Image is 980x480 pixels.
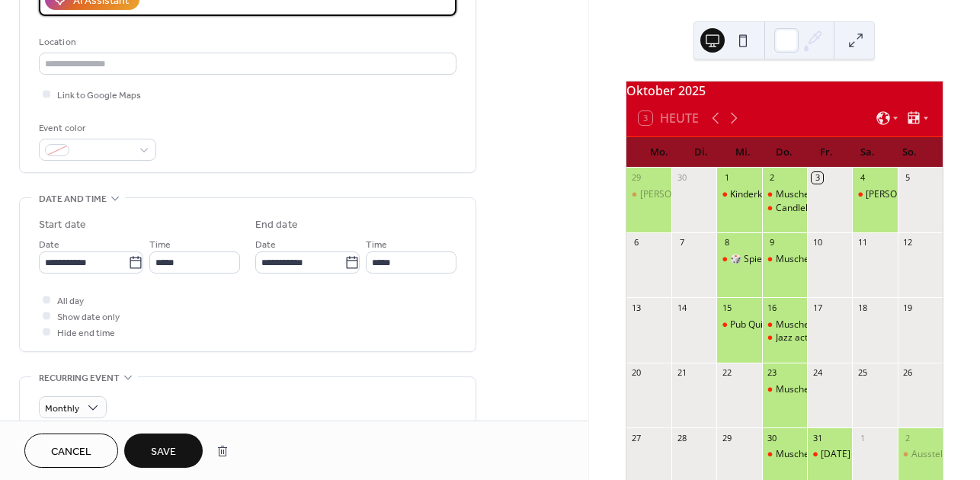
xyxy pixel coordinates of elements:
div: Candlelight Jazz [762,202,807,215]
div: 26 [902,367,914,379]
div: 29 [631,172,642,184]
div: [DATE] Party [821,448,875,461]
div: Muscheltag [776,188,825,201]
span: Time [366,237,387,253]
div: 30 [767,432,778,443]
div: 29 [721,432,732,443]
div: 14 [676,302,687,313]
div: Pub Quiz [716,318,761,331]
div: 1 [857,432,868,443]
div: 30 [676,172,687,184]
div: 20 [631,367,642,379]
div: Muscheltag [762,188,807,201]
div: 21 [676,367,687,379]
div: Location [39,34,453,50]
div: 17 [812,302,823,313]
div: Muscheltag [762,318,807,331]
div: 23 [767,367,778,379]
div: Kai Magnus Sting [626,188,671,201]
div: So. [889,137,930,168]
div: 9 [767,237,778,248]
div: 19 [902,302,914,313]
div: 28 [676,432,687,443]
div: Candlelight Jazz [776,202,843,215]
div: 1 [721,172,732,184]
div: Muscheltag [762,253,807,266]
div: 2 [902,432,914,443]
span: All day [57,293,84,309]
div: Mo. [639,137,681,168]
div: 15 [721,302,732,313]
div: Ausstellungseröffnung [898,448,943,461]
div: Kinderkino [730,188,775,201]
span: Show date only [57,309,120,325]
span: Date [255,237,276,253]
button: Save [124,434,203,468]
span: Monthly [45,400,79,418]
div: Muscheltag [776,383,825,396]
div: 22 [721,367,732,379]
div: 25 [857,367,868,379]
div: 4 [857,172,868,184]
div: [PERSON_NAME] [640,188,712,201]
div: 18 [857,302,868,313]
div: Muscheltag [776,448,825,461]
div: 13 [631,302,642,313]
button: Cancel [24,434,118,468]
span: Date [39,237,59,253]
div: 8 [721,237,732,248]
div: 12 [902,237,914,248]
span: Date and time [39,191,107,207]
div: [PERSON_NAME] Tanz [866,188,960,201]
span: Recurring event [39,370,120,386]
div: 🎲 Spiele Abend🃏 [716,253,761,266]
div: Adler Tanz [852,188,897,201]
div: Di. [680,137,722,168]
div: 3 [812,172,823,184]
span: Time [149,237,171,253]
div: 11 [857,237,868,248]
div: 10 [812,237,823,248]
div: Pub Quiz [730,318,767,331]
div: 24 [812,367,823,379]
div: 7 [676,237,687,248]
div: Muscheltag [762,448,807,461]
div: 2 [767,172,778,184]
div: Oktober 2025 [626,82,943,100]
div: 16 [767,302,778,313]
span: Cancel [51,444,91,460]
div: Kinderkino [716,188,761,201]
div: 6 [631,237,642,248]
div: Sa. [847,137,889,168]
div: 5 [902,172,914,184]
div: Start date [39,217,86,233]
span: Link to Google Maps [57,88,141,104]
div: Muscheltag [776,318,825,331]
span: Save [151,444,176,460]
div: Mi. [722,137,764,168]
div: Muscheltag [762,383,807,396]
div: Halloween Party [807,448,852,461]
div: Event color [39,120,153,136]
div: End date [255,217,298,233]
div: Muscheltag [776,253,825,266]
div: Do. [764,137,805,168]
div: 27 [631,432,642,443]
div: 31 [812,432,823,443]
div: Jazz activ [762,331,807,344]
span: Hide end time [57,325,115,341]
div: Jazz activ [776,331,815,344]
div: 🎲 Spiele Abend🃏 [730,253,811,266]
div: Fr. [805,137,847,168]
